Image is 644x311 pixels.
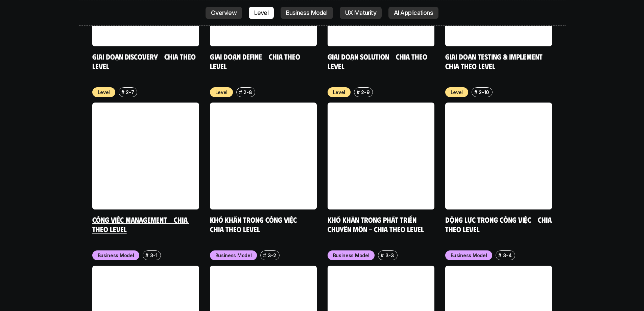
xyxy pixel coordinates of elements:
[451,252,487,259] p: Business Model
[145,253,148,258] h6: #
[126,89,134,96] p: 2-7
[333,89,345,96] p: Level
[121,90,124,95] h6: #
[357,90,360,95] h6: #
[210,52,302,70] a: Giai đoạn Define - Chia theo Level
[243,89,252,96] p: 2-8
[239,90,242,95] h6: #
[385,252,394,259] p: 3-3
[451,89,463,96] p: Level
[98,89,110,96] p: Level
[503,252,512,259] p: 3-4
[206,7,242,19] a: Overview
[498,253,501,258] h6: #
[268,252,276,259] p: 3-2
[333,252,369,259] p: Business Model
[98,252,134,259] p: Business Model
[263,253,266,258] h6: #
[445,52,549,70] a: Giai đoạn Testing & Implement - Chia theo Level
[328,215,424,234] a: Khó khăn trong phát triển chuyên môn - Chia theo level
[92,215,189,234] a: Công việc Management - Chia theo level
[150,252,158,259] p: 3-1
[445,215,553,234] a: Động lực trong công việc - Chia theo Level
[210,215,304,234] a: Khó khăn trong công việc - Chia theo Level
[215,252,252,259] p: Business Model
[215,89,228,96] p: Level
[479,89,489,96] p: 2-10
[92,52,197,70] a: Giai đoạn Discovery - Chia theo Level
[328,52,429,70] a: Giai đoạn Solution - Chia theo Level
[381,253,384,258] h6: #
[361,89,369,96] p: 2-9
[474,90,477,95] h6: #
